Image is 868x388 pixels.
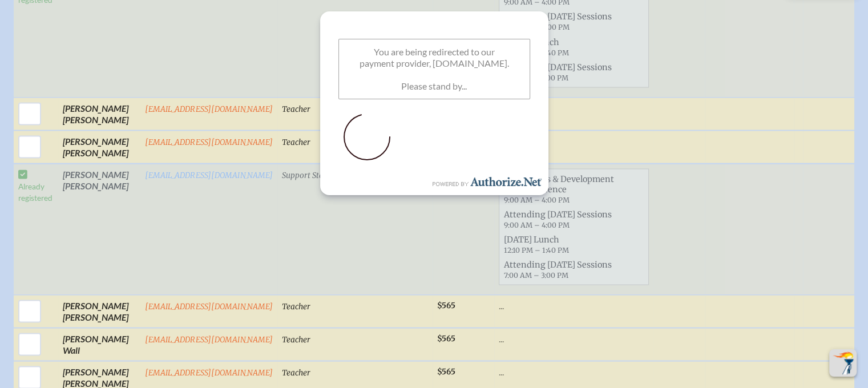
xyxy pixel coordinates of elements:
[499,34,648,59] span: [DATE] Lunch
[338,39,530,99] p: You are being redirected to our payment provider, [DOMAIN_NAME]. Please stand by...
[499,232,648,257] span: [DATE] Lunch
[499,300,649,311] p: ...
[831,351,854,374] img: To the top
[430,174,544,188] img: Powered by Authorize.net
[282,301,310,311] span: Teacher
[499,257,648,282] span: Attending [DATE] Sessions
[145,104,273,114] a: [EMAIL_ADDRESS][DOMAIN_NAME]
[504,270,568,279] span: 7:00 AM – 3:00 PM
[145,301,273,311] a: [EMAIL_ADDRESS][DOMAIN_NAME]
[58,130,140,163] td: [PERSON_NAME] [PERSON_NAME]
[499,333,649,344] p: ...
[145,367,273,377] a: [EMAIL_ADDRESS][DOMAIN_NAME]
[58,97,140,130] td: [PERSON_NAME] [PERSON_NAME]
[437,333,455,343] span: $565
[282,137,310,147] span: Teacher
[504,220,570,229] span: 9:00 AM – 4:00 PM
[499,9,648,34] span: Attending [DATE] Sessions
[437,366,455,376] span: $565
[504,195,570,204] span: 9:00 AM – 4:00 PM
[499,171,648,207] span: Admissions & Development Pre-Conference
[282,334,310,344] span: Teacher
[58,294,140,328] td: [PERSON_NAME] [PERSON_NAME]
[499,366,649,377] p: ...
[145,334,273,344] a: [EMAIL_ADDRESS][DOMAIN_NAME]
[58,163,140,294] td: [PERSON_NAME] [PERSON_NAME]
[282,367,310,377] span: Teacher
[499,207,648,232] span: Attending [DATE] Sessions
[499,102,649,114] p: ...
[499,135,649,147] p: ...
[437,300,455,310] span: $565
[499,59,648,84] span: Attending [DATE] Sessions
[145,170,273,180] a: [EMAIL_ADDRESS][DOMAIN_NAME]
[145,137,273,147] a: [EMAIL_ADDRESS][DOMAIN_NAME]
[58,328,140,361] td: [PERSON_NAME] Wall
[282,104,310,114] span: Teacher
[504,245,569,254] span: 12:10 PM – 1:40 PM
[829,349,857,377] button: Scroll Top
[282,170,337,180] span: Support Staffer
